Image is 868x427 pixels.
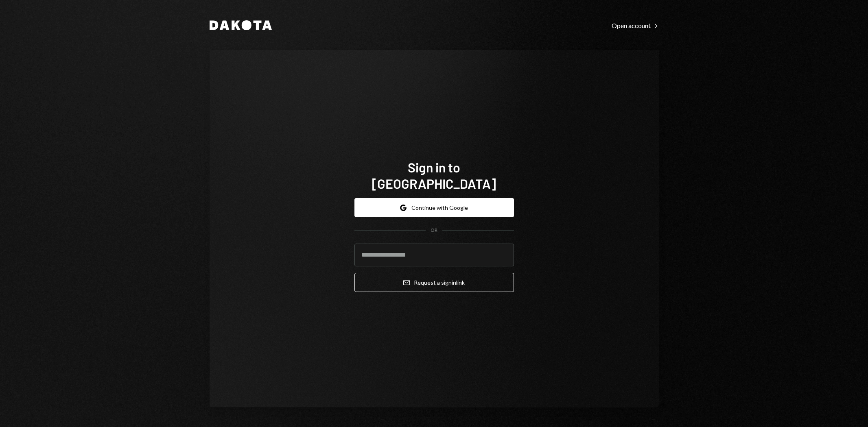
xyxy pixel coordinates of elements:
div: OR [431,227,437,234]
button: Continue with Google [354,198,514,217]
button: Request a signinlink [354,273,514,292]
h1: Sign in to [GEOGRAPHIC_DATA] [354,159,514,192]
a: Open account [612,21,659,30]
div: Open account [612,22,659,30]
